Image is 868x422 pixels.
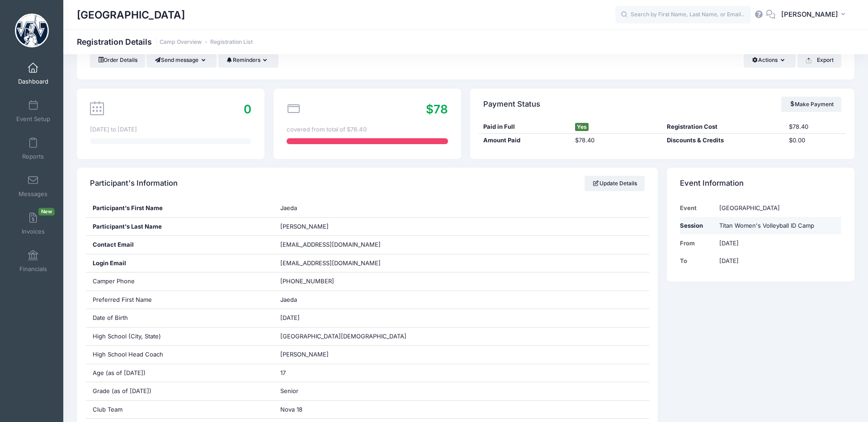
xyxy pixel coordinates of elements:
div: Contact Email [86,236,274,254]
span: 0 [244,102,251,116]
a: Reports [12,133,55,164]
div: Paid in Full [479,122,571,131]
span: [PERSON_NAME] [781,9,838,19]
div: Participant's First Name [86,199,274,217]
span: [PHONE_NUMBER] [280,277,334,285]
h1: Registration Details [77,37,253,47]
a: Dashboard [12,58,55,89]
div: Login Email [86,254,274,272]
a: Financials [12,245,55,277]
a: Messages [12,170,55,202]
h4: Participant's Information [90,171,178,197]
img: Westminster College [15,14,49,47]
span: Nova 18 [280,406,302,413]
span: Reports [22,153,44,160]
td: To [680,252,715,270]
span: Yes [575,123,589,131]
div: [DATE] to [DATE] [90,125,251,134]
a: Update Details [585,176,645,191]
h4: Event Information [680,171,744,197]
div: Amount Paid [479,136,571,145]
button: Export [797,52,841,68]
div: Age (as of [DATE]) [86,364,274,382]
span: [PERSON_NAME] [280,223,329,230]
span: New [38,208,55,216]
span: [EMAIL_ADDRESS][DOMAIN_NAME] [280,241,381,248]
div: High School Head Coach [86,346,274,364]
div: Club Team [86,401,274,419]
div: Camper Phone [86,272,274,291]
div: $78.40 [784,122,845,131]
a: Make Payment [781,97,841,112]
td: Event [680,199,715,217]
td: [DATE] [715,252,841,270]
span: Invoices [22,228,45,235]
h1: [GEOGRAPHIC_DATA] [77,5,185,25]
span: $78 [426,102,448,116]
div: $0.00 [784,136,845,145]
span: [EMAIL_ADDRESS][DOMAIN_NAME] [280,259,393,268]
span: Jaeda [280,296,297,303]
td: Titan Women's Volleyball ID Camp [715,217,841,234]
span: Jaeda [280,204,297,211]
div: $78.40 [571,136,662,145]
button: Send message [146,52,217,68]
span: [GEOGRAPHIC_DATA][DEMOGRAPHIC_DATA] [280,333,406,340]
a: Order Details [90,52,145,68]
span: 17 [280,369,286,376]
button: [PERSON_NAME] [775,5,854,25]
span: Messages [19,190,47,198]
div: Registration Cost [662,122,784,131]
h4: Payment Status [483,91,540,117]
span: Senior [280,387,298,394]
td: [DATE] [715,234,841,252]
input: Search by First Name, Last Name, or Email... [615,6,751,24]
td: From [680,234,715,252]
span: Dashboard [18,78,48,85]
a: Registration List [210,39,253,46]
div: covered from total of $78.40 [287,125,448,134]
div: Date of Birth [86,309,274,327]
div: Grade (as of [DATE]) [86,382,274,400]
a: InvoicesNew [12,208,55,239]
div: Preferred First Name [86,291,274,309]
span: [PERSON_NAME] [280,351,329,358]
button: Reminders [218,52,278,68]
td: [GEOGRAPHIC_DATA] [715,199,841,217]
span: Financials [19,265,47,273]
td: Session [680,217,715,234]
span: Event Setup [16,115,50,123]
span: [DATE] [280,314,300,321]
a: Event Setup [12,95,55,127]
a: Camp Overview [160,39,202,46]
div: Participant's Last Name [86,218,274,236]
div: High School (City, State) [86,328,274,346]
button: Actions [744,52,796,68]
div: Discounts & Credits [662,136,784,145]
